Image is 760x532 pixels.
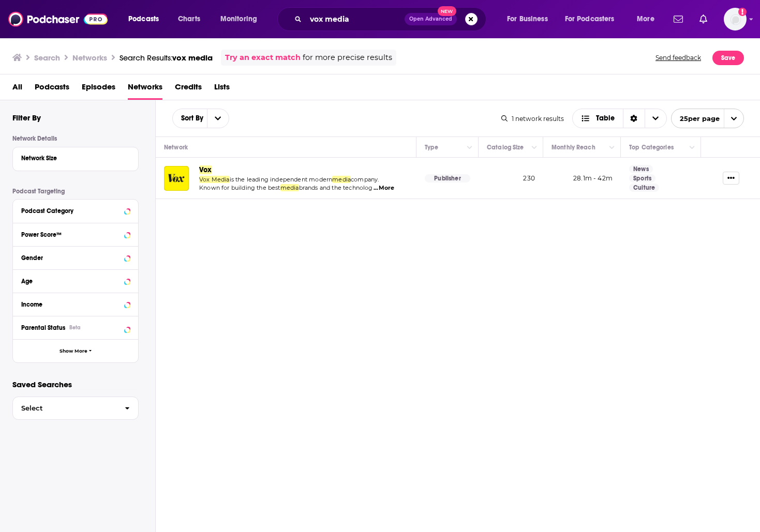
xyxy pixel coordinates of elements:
button: Column Actions [464,142,476,154]
button: Column Actions [528,142,541,154]
a: Podcasts [35,79,69,100]
button: Save [712,51,744,65]
div: Search Results: [120,53,213,63]
span: For Podcasters [565,12,615,26]
div: 1 network results [501,115,564,123]
button: Show More Button [723,172,739,184]
span: media [280,184,299,191]
button: Network Size [21,151,130,164]
p: Publisher [425,174,470,183]
a: Networks [128,79,162,100]
div: Type [425,141,439,154]
h2: Filter By [12,113,41,123]
a: Search Results:vox media [120,53,213,63]
a: Culture [629,184,659,192]
span: brands and the technolog [299,184,373,191]
a: Vox [199,165,212,174]
span: vox media [172,53,213,63]
button: open menu [207,109,229,128]
button: open menu [173,115,207,122]
span: ...More [374,184,394,192]
h3: Networks [72,53,107,63]
span: company. [351,176,379,183]
span: Select [13,405,116,412]
span: Monitoring [220,12,257,26]
span: Sort By [173,115,207,122]
div: Sort Direction [623,109,645,128]
p: Podcast Targeting [12,188,139,195]
button: open menu [500,11,561,27]
span: More [637,12,654,26]
button: open menu [213,11,271,27]
h3: Search [34,53,60,63]
span: Podcasts [128,12,159,26]
span: Show More [59,348,87,354]
span: Vox Media [199,176,230,183]
div: Monthly Reach [552,141,595,154]
button: Select [12,397,139,420]
button: Show More [13,339,138,362]
span: for more precise results [303,52,392,64]
button: open menu [630,11,667,27]
span: is the leading independent modern [230,176,333,183]
a: Sports [629,174,655,183]
div: Power Score™ [21,231,121,238]
a: All [12,79,22,100]
button: Income [21,297,130,310]
span: Known for building the best [199,184,280,191]
img: User Profile [724,8,747,31]
div: Network Size [21,155,123,162]
button: Gender [21,251,130,264]
div: Podcast Category [21,207,121,215]
span: Episodes [82,79,115,100]
img: Podchaser - Follow, Share and Rate Podcasts [8,9,108,29]
button: Show profile menu [724,8,747,31]
span: Table [596,115,615,122]
a: Show notifications dropdown [669,10,687,28]
span: media [332,176,351,183]
input: Search podcasts, credits, & more... [306,11,405,27]
img: Vox [164,166,189,191]
button: Send feedback [652,50,704,66]
h2: Choose List sort [172,109,229,128]
button: Power Score™ [21,227,130,240]
span: New [438,6,456,16]
button: open menu [121,11,172,27]
a: News [629,165,653,173]
button: Column Actions [606,142,618,154]
button: Podcast Category [21,204,130,217]
div: Income [21,301,121,308]
p: 28.1m - 42m [552,174,613,183]
h2: Choose View [572,109,667,128]
span: 230 [523,174,535,182]
div: Age [21,278,121,285]
span: 25 per page [672,111,720,127]
button: Age [21,274,130,287]
svg: Add a profile image [738,8,747,16]
button: Open AdvancedNew [405,13,457,25]
a: Charts [171,11,206,27]
a: Lists [214,79,230,100]
a: Show notifications dropdown [695,10,711,28]
div: Gender [21,254,121,262]
span: For Business [507,12,548,26]
div: Catalog Size [487,141,524,154]
div: Network [164,141,188,154]
span: Charts [178,12,200,26]
span: Credits [175,79,202,100]
button: open menu [558,11,630,27]
span: Parental Status [21,324,65,331]
p: Network Details [12,135,139,142]
button: open menu [671,109,744,128]
span: Open Advanced [409,17,452,22]
button: Parental StatusBeta [21,321,130,333]
div: Beta [69,324,81,331]
div: Top Categories [629,141,674,154]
